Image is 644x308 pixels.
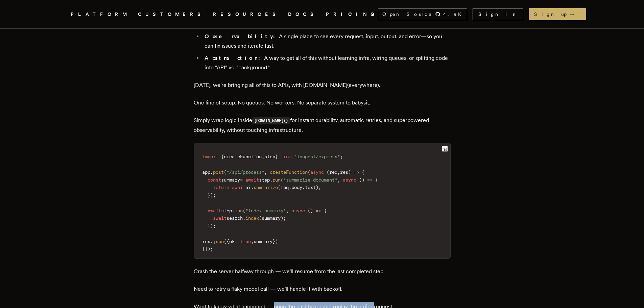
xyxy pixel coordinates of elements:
span: ) [362,177,364,183]
span: . [232,208,235,213]
span: search [226,215,243,221]
code: [DOMAIN_NAME]() [252,117,290,124]
span: => [367,177,373,183]
p: Need to retry a flaky model call — we'll handle it with backoff. [194,284,451,294]
li: A way to get all of this without learning infra, wiring queues, or splitting code into "API" vs. ... [202,53,451,72]
span: = [240,177,243,183]
span: . [210,169,213,175]
span: body [291,185,302,190]
span: ; [213,192,216,198]
span: ; [210,246,213,252]
span: { [362,169,364,175]
span: res [340,169,348,175]
span: ( [281,177,283,183]
span: run [272,177,281,183]
span: Open Source [382,11,432,18]
span: ) [316,185,318,190]
span: await [245,177,259,183]
li: A single place to see every request, input, output, and error—so you can fix issues and iterate f... [202,32,451,51]
span: "index summary" [245,208,286,213]
span: "summarize document" [283,177,337,183]
span: 4.9 K [443,11,466,18]
span: => [316,208,321,213]
span: res [202,239,210,244]
span: , [337,169,340,175]
p: Crash the server halfway through — we'll resume from the last completed step. [194,267,451,276]
span: ( [308,169,310,175]
span: text [305,185,316,190]
span: summary [221,177,240,183]
span: , [251,239,254,244]
span: => [354,169,359,175]
span: } [202,246,205,252]
span: } [275,154,278,159]
strong: Observability: [205,33,279,40]
span: , [262,154,264,159]
p: [DATE], we're bringing all of this to APIs, with [DOMAIN_NAME](everywhere). [194,80,451,90]
span: { [221,154,224,159]
span: "/api/process" [226,169,264,175]
span: step [259,177,270,183]
button: RESOURCES [213,10,280,19]
span: async [291,208,305,213]
span: index [245,215,259,221]
span: ; [340,154,343,159]
span: json [213,239,224,244]
span: ) [348,169,351,175]
span: ) [210,223,213,229]
p: Simply wrap logic inside for instant durability, automatic retries, and superpowered observabilit... [194,116,451,135]
span: ) [275,239,278,244]
span: : [235,239,237,244]
span: step [264,154,275,159]
span: req [329,169,337,175]
span: ( [224,169,226,175]
span: { [375,177,378,183]
span: } [272,239,275,244]
span: ( [278,185,281,190]
span: ; [318,185,321,190]
span: ) [208,246,210,252]
span: await [213,215,226,221]
span: . [210,239,213,244]
span: } [208,223,210,229]
span: app [202,169,210,175]
span: . [243,215,245,221]
span: ok [229,239,235,244]
span: ( [359,177,362,183]
span: summary [262,215,281,221]
span: ( [243,208,245,213]
button: PLATFORM [71,10,130,19]
span: req [281,185,289,190]
a: PRICING [326,10,378,19]
span: async [310,169,324,175]
span: , [264,169,267,175]
span: ; [213,223,216,229]
span: run [235,208,243,213]
a: Sign up [529,8,586,20]
span: . [302,185,305,190]
span: await [208,208,221,213]
span: return [213,185,229,190]
span: ) [205,246,208,252]
span: from [281,154,291,159]
span: ) [210,192,213,198]
span: { [324,208,327,213]
span: true [240,239,251,244]
span: await [232,185,245,190]
span: post [213,169,224,175]
span: async [343,177,356,183]
span: ( [224,239,226,244]
span: , [286,208,289,213]
span: ( [308,208,310,213]
span: ) [281,215,283,221]
span: ( [327,169,329,175]
span: → [569,11,581,18]
span: ai [245,185,251,190]
span: . [289,185,291,190]
a: DOCS [288,10,318,19]
span: } [208,192,210,198]
span: summary [254,239,272,244]
span: ( [259,215,262,221]
span: summarize [254,185,278,190]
